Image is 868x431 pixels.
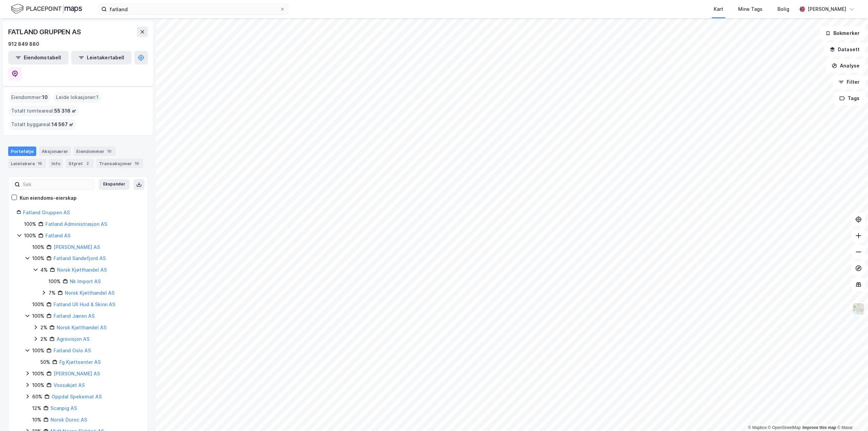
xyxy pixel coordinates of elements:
div: 16 [36,160,43,167]
div: Eiendommer [74,146,116,156]
div: Portefølje [8,146,36,156]
div: Aksjonærer [39,146,71,156]
a: OpenStreetMap [768,425,801,430]
div: Kontrollprogram for chat [834,398,868,431]
a: Fatland Jæren AS [54,313,95,319]
a: Nk Import AS [70,278,101,284]
div: 100% [32,370,44,378]
a: Oppdal Spekemat AS [52,394,102,399]
a: Mapbox [748,425,767,430]
div: Leietakere [8,159,46,168]
div: 4% [40,266,48,274]
div: 100% [32,312,44,320]
div: Transaksjoner [96,159,143,168]
iframe: Chat Widget [834,398,868,431]
div: 12% [32,404,41,412]
div: 100% [48,277,61,286]
div: 100% [32,254,44,262]
div: Totalt byggareal : [8,119,76,130]
a: Fatland Oslo AS [54,348,91,353]
div: Kun eiendoms-eierskap [20,194,77,202]
a: Fatland Ull Hud & Skinn AS [54,301,115,307]
div: Mine Tags [738,5,763,13]
div: Kart [714,5,723,13]
div: 912 849 880 [8,40,39,48]
a: Fatland Administrasjon AS [45,221,107,227]
div: 19 [133,160,140,167]
span: 14 567 ㎡ [52,120,74,129]
a: [PERSON_NAME] AS [54,371,100,376]
div: 2 [84,160,91,167]
div: Leide lokasjoner : [53,92,101,103]
div: [PERSON_NAME] [808,5,846,13]
a: Improve this map [803,425,836,430]
button: Leietakertabell [71,51,132,64]
div: 2% [40,324,47,332]
div: 100% [32,243,44,251]
a: Norsk Kjøtthandel AS [57,325,106,330]
a: [PERSON_NAME] AS [54,244,100,250]
div: Styret [66,159,94,168]
a: Norsk Kjøtthandel AS [57,267,107,273]
div: 100% [32,381,44,389]
div: 100% [24,220,36,228]
input: Søk på adresse, matrikkel, gårdeiere, leietakere eller personer [107,4,280,14]
button: Tags [834,92,865,105]
div: 10% [32,416,41,424]
a: Fatland AS [45,233,71,238]
button: Filter [833,75,865,89]
div: 7% [48,289,56,297]
button: Ekspander [99,179,130,190]
a: Norsk Kjøtthandel AS [65,290,115,296]
div: 50% [40,358,50,366]
img: Z [852,302,865,315]
div: Bolig [777,5,789,13]
button: Datasett [824,43,865,56]
span: 1 [96,93,99,101]
button: Analyse [826,59,865,73]
input: Søk [20,179,94,190]
a: Norsk Duroc AS [51,417,87,423]
div: Eiendommer : [8,92,51,103]
button: Bokmerker [820,26,865,40]
div: 100% [32,347,44,355]
a: Scanpig AS [51,405,77,411]
img: logo.f888ab2527a4732fd821a326f86c7f29.svg [11,3,82,15]
a: Fatland Sandefjord AS [54,255,106,261]
div: Totalt tomteareal : [8,105,79,116]
div: 2% [40,335,47,343]
span: 10 [42,93,48,101]
button: Eiendomstabell [8,51,68,64]
div: Info [49,159,63,168]
div: FATLAND GRUPPEN AS [8,26,82,37]
a: Agrovisjon AS [57,336,90,342]
a: Fatland Gruppen AS [23,210,70,215]
div: 100% [32,300,44,309]
div: 100% [24,232,36,240]
div: 60% [32,393,42,401]
span: 55 316 ㎡ [54,107,76,115]
a: Vossakjøt AS [54,382,85,388]
a: Fg Kjøttsenter AS [59,359,101,365]
div: 10 [106,148,113,155]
